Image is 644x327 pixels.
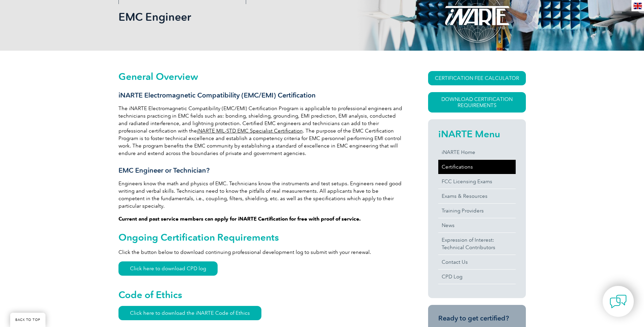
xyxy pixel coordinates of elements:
h3: Ready to get certified? [438,314,516,323]
h3: EMC Engineer or Technician? [118,166,404,175]
strong: Current and past service members can apply for iNARTE Certification for free with proof of service. [118,216,361,222]
h2: General Overview [118,71,404,82]
img: contact-chat.png [610,293,627,310]
a: Certifications [438,160,516,174]
a: CERTIFICATION FEE CALCULATOR [428,71,526,85]
a: iNARTE Home [438,145,516,159]
a: Download Certification Requirements [428,92,526,113]
a: BACK TO TOP [10,313,45,327]
p: Click the button below to download continuing professional development log to submit with your re... [118,248,404,256]
a: iNARTE MIL-STD EMC Specialist Certification [197,128,303,134]
h2: Ongoing Certification Requirements [118,232,404,243]
h2: Code of Ethics [118,289,404,300]
a: Expression of Interest:Technical Contributors [438,233,516,255]
a: CPD Log [438,270,516,284]
a: Click here to download the iNARTE Code of Ethics [118,306,261,320]
h1: EMC Engineer [118,10,379,23]
p: Engineers know the math and physics of EMC. Technicians know the instruments and test setups. Eng... [118,180,404,210]
a: News [438,218,516,233]
a: FCC Licensing Exams [438,174,516,189]
a: Click here to download CPD log [118,261,218,276]
img: en [633,3,642,9]
a: Contact Us [438,255,516,269]
a: Training Providers [438,204,516,218]
a: Exams & Resources [438,189,516,203]
p: The iNARTE Electromagnetic Compatibility (EMC/EMI) Certification Program is applicable to profess... [118,105,404,157]
h3: iNARTE Electromagnetic Compatibility (EMC/EMI) Certification [118,91,404,100]
h2: iNARTE Menu [438,128,516,139]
